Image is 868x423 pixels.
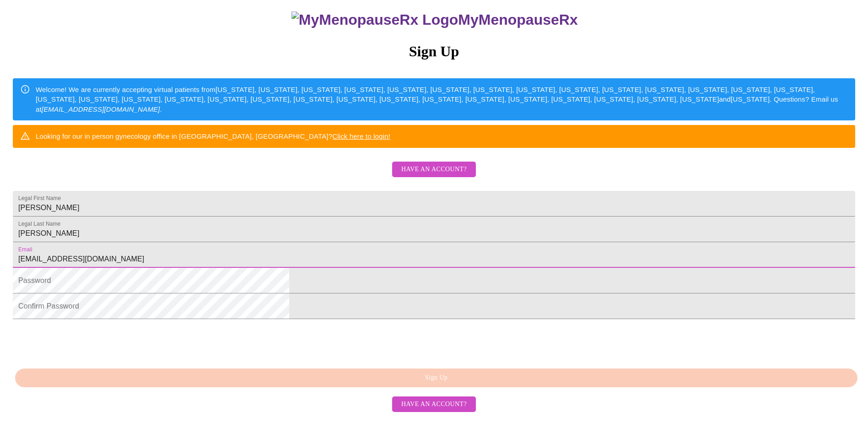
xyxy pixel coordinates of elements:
a: Click here to login! [332,132,390,140]
div: Welcome! We are currently accepting virtual patients from [US_STATE], [US_STATE], [US_STATE], [US... [36,81,848,118]
h3: Sign Up [13,43,855,60]
span: Have an account? [401,164,467,175]
h3: MyMenopauseRx [14,11,856,28]
img: MyMenopauseRx Logo [291,11,458,28]
div: Looking for our in person gynecology office in [GEOGRAPHIC_DATA], [GEOGRAPHIC_DATA]? [36,128,390,145]
iframe: reCAPTCHA [13,324,152,359]
button: Have an account? [392,162,476,178]
button: Have an account? [392,396,476,412]
span: Have an account? [401,399,467,410]
a: Have an account? [390,399,478,407]
em: [EMAIL_ADDRESS][DOMAIN_NAME] [42,105,160,113]
a: Have an account? [390,171,478,179]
